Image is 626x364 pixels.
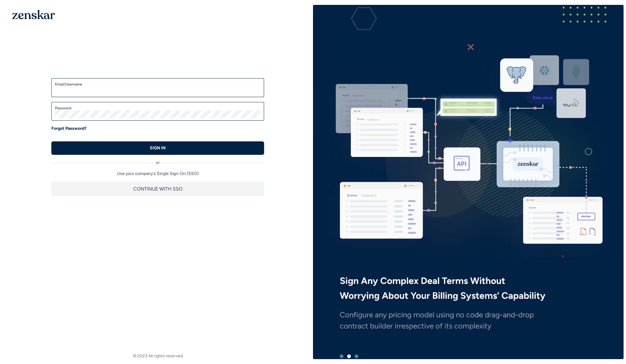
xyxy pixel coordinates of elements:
[51,182,264,196] button: CONTINUE WITH SSO
[51,126,87,132] a: Forgot Password?
[55,82,260,87] label: Email/Username
[51,171,264,177] p: Use your company's Single Sign-On (SSO)
[51,141,264,155] button: SIGN IN
[51,155,264,166] div: or
[150,145,166,151] p: SIGN IN
[2,353,313,359] footer: © 2023 All rights reserved
[55,106,260,111] label: Password
[12,10,55,19] img: 1OGAJ2xQqyY4LXKgY66KYq0eOWRCkrZdAb3gUhuVAqdWPZE9SRJmCz+oDMSn4zDLXe31Ii730ItAGKgCKgCCgCikA4Av8PJUP...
